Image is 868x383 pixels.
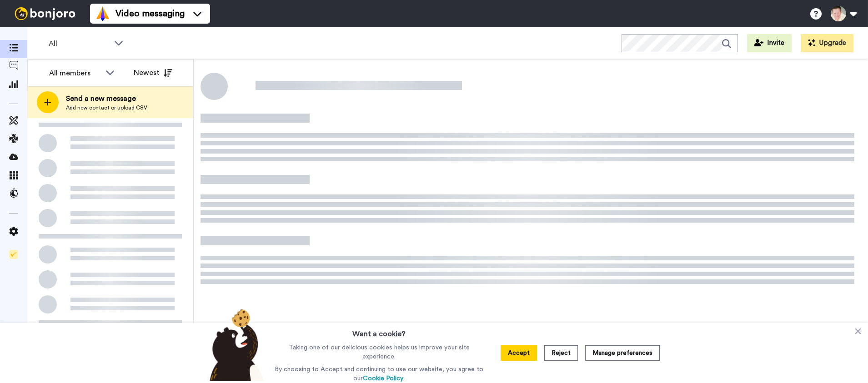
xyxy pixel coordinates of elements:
img: Checklist.svg [9,250,18,259]
a: Cookie Policy [363,375,403,382]
div: All members [49,68,101,79]
h3: Want a cookie? [352,323,406,339]
img: bear-with-cookie.png [201,308,269,381]
button: Accept [501,345,537,361]
button: Newest [127,64,179,82]
span: Add new contact or upload CSV [66,104,147,111]
button: Manage preferences [585,345,660,361]
button: Reject [544,345,578,361]
span: All [49,38,110,49]
button: Upgrade [801,34,853,52]
span: Send a new message [66,93,147,104]
img: vm-color.svg [95,6,110,21]
img: bj-logo-header-white.svg [11,7,79,20]
p: Taking one of our delicious cookies helps us improve your site experience. [272,343,486,361]
button: Invite [747,34,792,52]
p: By choosing to Accept and continuing to use our website, you agree to our . [272,365,486,383]
span: Video messaging [115,7,185,20]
